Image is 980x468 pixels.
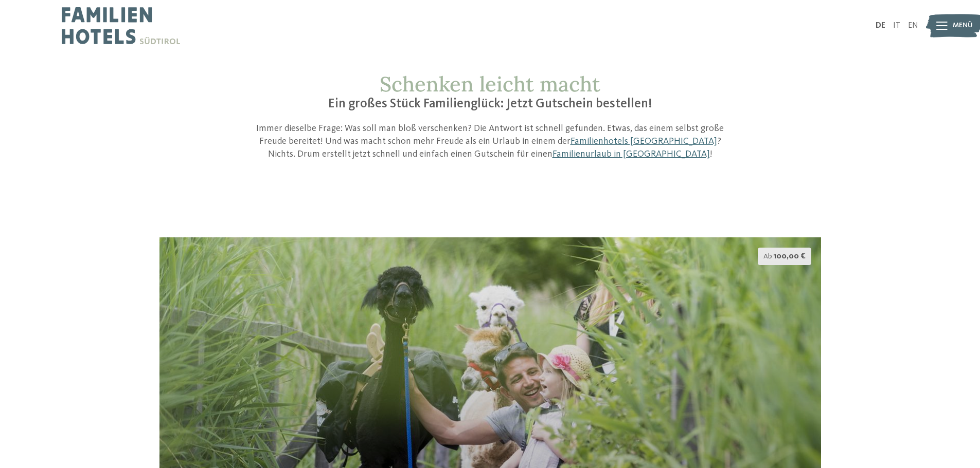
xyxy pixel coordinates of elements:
[908,22,918,30] a: EN
[876,22,885,30] a: DE
[380,71,600,97] span: Schenken leicht macht
[571,137,717,146] a: Familienhotels [GEOGRAPHIC_DATA]
[246,122,735,161] p: Immer dieselbe Frage: Was soll man bloß verschenken? Die Antwort ist schnell gefunden. Etwas, das...
[553,149,710,159] a: Familienurlaub in [GEOGRAPHIC_DATA]
[893,22,900,30] a: IT
[953,21,973,31] span: Menü
[328,98,652,110] span: Ein großes Stück Familienglück: Jetzt Gutschein bestellen!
